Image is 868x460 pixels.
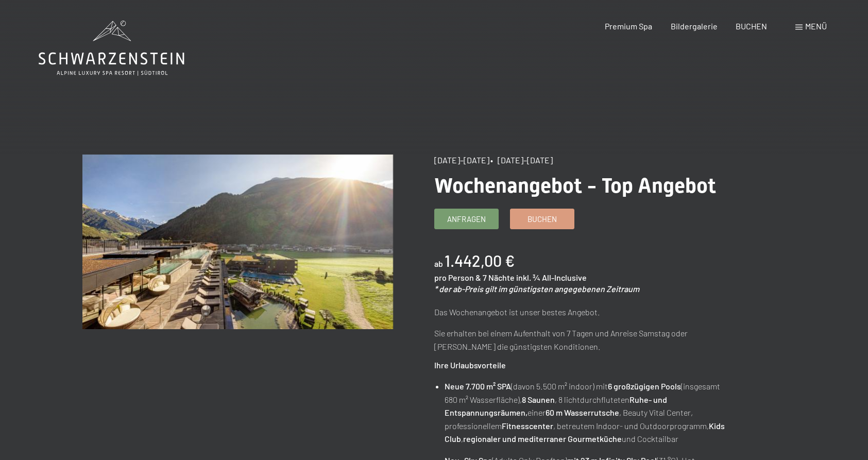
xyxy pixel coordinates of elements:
strong: regionaler und mediterraner Gourmetküche [463,434,622,444]
strong: 8 Saunen [522,395,555,404]
p: Sie erhalten bei einem Aufenthalt von 7 Tagen und Anreise Samstag oder [PERSON_NAME] die günstigs... [434,327,745,353]
span: pro Person & [434,272,481,282]
strong: Fitnesscenter [502,421,553,431]
a: Buchen [510,209,574,229]
span: • [DATE]–[DATE] [490,155,553,165]
em: * der ab-Preis gilt im günstigsten angegebenen Zeitraum [434,284,639,294]
li: (davon 5.500 m² indoor) mit (insgesamt 680 m² Wasserfläche), , 8 lichtdurchfluteten einer , Beaut... [445,380,744,446]
b: 1.442,00 € [445,251,515,270]
strong: Neue 7.700 m² SPA [445,381,511,391]
span: 7 Nächte [483,272,515,282]
a: Anfragen [435,209,498,229]
span: inkl. ¾ All-Inclusive [516,272,587,282]
a: BUCHEN [736,21,767,31]
span: Wochenangebot - Top Angebot [434,174,716,198]
strong: 60 m Wasserrutsche [546,407,619,417]
strong: 6 großzügigen Pools [608,381,681,391]
span: Buchen [527,214,557,225]
p: Das Wochenangebot ist unser bestes Angebot. [434,305,745,319]
span: ab [434,259,443,268]
a: Bildergalerie [671,21,718,31]
span: Menü [805,21,827,31]
span: [DATE]–[DATE] [434,155,489,165]
span: Anfragen [447,214,486,225]
a: Premium Spa [605,21,652,31]
strong: Ihre Urlaubsvorteile [434,360,506,370]
img: Wochenangebot - Top Angebot [82,155,393,329]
